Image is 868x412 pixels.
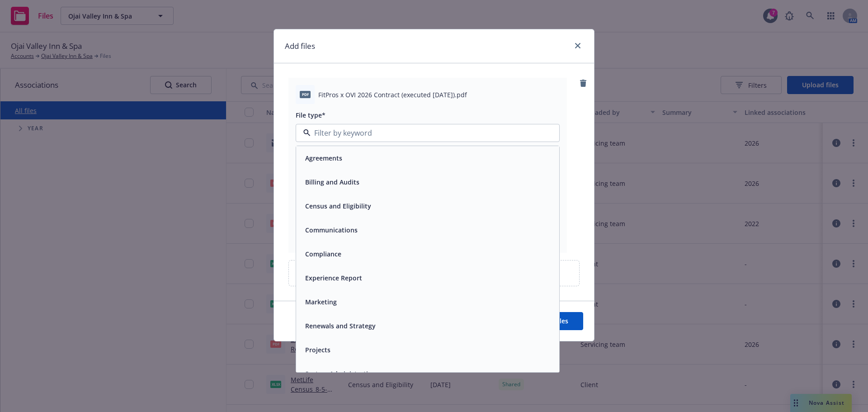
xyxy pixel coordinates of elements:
button: System Administration [305,369,376,379]
input: Filter by keyword [311,128,541,138]
button: Compliance [305,249,341,259]
button: Communications [305,225,358,235]
button: Experience Report [305,273,362,283]
a: close [572,40,583,51]
div: Upload new files [288,260,580,286]
button: Census and Eligibility [305,201,371,211]
button: Billing and Audits [305,177,359,187]
a: remove [578,78,589,89]
button: Renewals and Strategy [305,321,376,331]
h1: Add files [285,40,315,52]
span: pdf [300,91,311,98]
button: Projects [305,345,330,355]
button: Agreements [305,153,342,163]
button: Marketing [305,297,337,307]
span: File type* [296,111,325,119]
span: FitPros x OVI 2026 Contract (executed [DATE]).pdf [318,90,467,99]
